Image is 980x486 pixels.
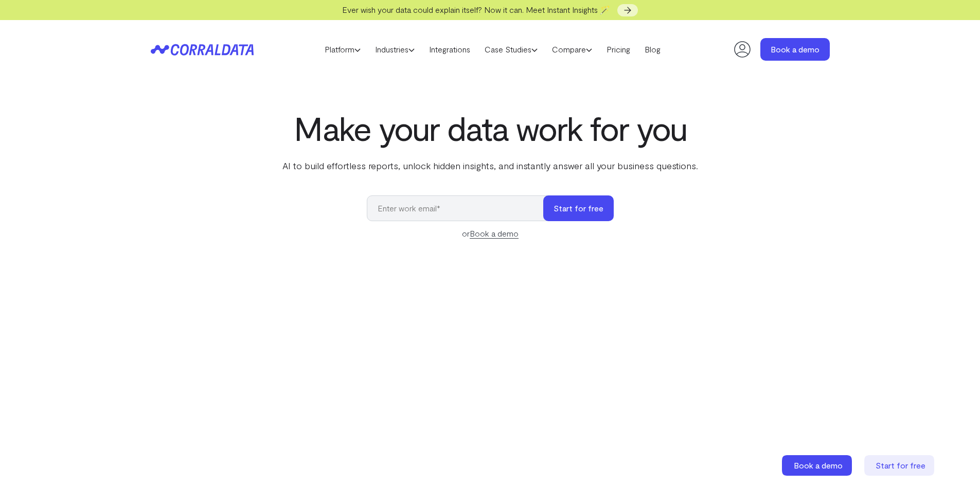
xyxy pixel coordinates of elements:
[280,159,700,172] p: AI to build effortless reports, unlock hidden insights, and instantly answer all your business qu...
[637,42,668,57] a: Blog
[543,195,614,221] button: Start for free
[367,227,614,240] div: or
[794,460,843,470] span: Book a demo
[342,5,610,14] span: Ever wish your data could explain itself? Now it can. Meet Instant Insights 🪄
[317,42,368,57] a: Platform
[280,110,700,147] h1: Make your data work for you
[760,38,830,61] a: Book a demo
[864,455,936,476] a: Start for free
[422,42,477,57] a: Integrations
[470,228,519,239] a: Book a demo
[545,42,599,57] a: Compare
[367,195,554,221] input: Enter work email*
[368,42,422,57] a: Industries
[477,42,545,57] a: Case Studies
[782,455,854,476] a: Book a demo
[599,42,637,57] a: Pricing
[876,460,925,470] span: Start for free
